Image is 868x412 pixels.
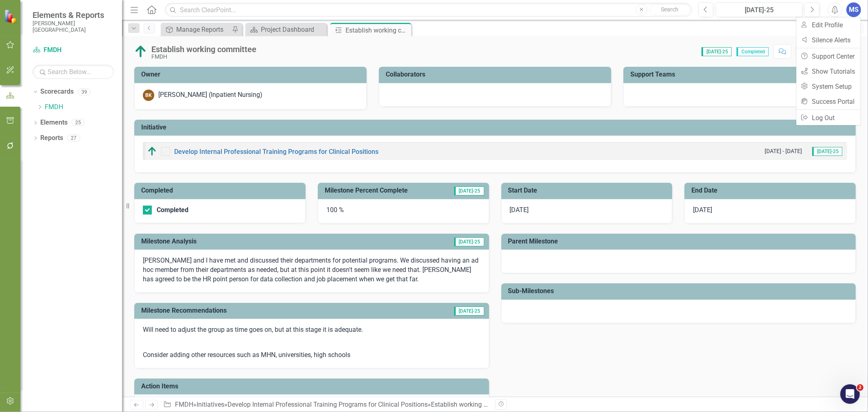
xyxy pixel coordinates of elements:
[175,401,193,408] a: FMDH
[141,383,485,390] h3: Action Items
[719,5,800,15] div: [DATE]-25
[33,46,114,55] a: FMDH
[165,3,692,17] input: Search ClearPoint...
[141,71,363,78] h3: Owner
[247,24,325,35] a: Project Dashboard
[134,45,147,58] img: Above Target
[261,24,325,35] div: Project Dashboard
[661,6,678,13] span: Search
[796,49,861,64] a: Support Center
[176,24,230,35] div: Manage Reports
[141,187,302,194] h3: Completed
[702,47,732,56] span: [DATE]-25
[67,135,80,142] div: 27
[163,400,489,410] div: » » »
[141,307,394,314] h3: Milestone Recommendations
[151,54,256,60] div: FMDH
[508,238,852,245] h3: Parent Milestone
[141,124,852,131] h3: Initiative
[143,90,154,101] div: BK
[197,401,224,408] a: Initiatives
[318,199,489,224] div: 100 %
[737,47,769,56] span: Completed
[72,119,85,126] div: 25
[143,256,481,284] p: [PERSON_NAME] and I have met and discussed their departments for potential programs. We discussed...
[143,325,481,336] p: Will need to adjust the group as time goes on, but at this stage it is adequate.
[40,134,63,143] a: Reports
[649,4,690,15] button: Search
[431,401,514,408] div: Establish working committee
[454,237,484,246] span: [DATE]-25
[151,45,256,54] div: Establish working committee
[840,384,860,404] iframe: Intercom live chat
[454,186,484,195] span: [DATE]-25
[693,206,712,214] span: [DATE]
[765,147,802,155] small: [DATE] - [DATE]
[796,94,861,109] a: Success Portal
[141,238,362,245] h3: Milestone Analysis
[796,33,861,48] a: Silence Alerts
[796,79,861,94] a: System Setup
[40,87,74,96] a: Scorecards
[454,307,484,316] span: [DATE]-25
[846,2,861,17] button: MS
[174,148,378,156] a: Develop Internal Professional Training Programs for Clinical Positions
[857,384,864,391] span: 2
[345,25,409,35] div: Establish working committee
[158,90,262,100] div: [PERSON_NAME] (Inpatient Nursing)
[510,206,529,214] span: [DATE]
[4,9,18,24] img: ClearPoint Strategy
[796,110,861,125] a: Log Out
[33,10,114,20] span: Elements & Reports
[78,88,91,95] div: 39
[33,20,114,33] small: [PERSON_NAME][GEOGRAPHIC_DATA]
[691,187,852,194] h3: End Date
[45,103,122,112] a: FMDH
[508,287,852,295] h3: Sub-Milestones
[716,2,802,17] button: [DATE]-25
[386,71,607,78] h3: Collaborators
[630,71,852,78] h3: Support Teams
[33,65,114,79] input: Search Below...
[325,187,442,194] h3: Milestone Percent Complete
[796,18,861,33] a: Edit Profile
[796,64,861,79] a: Show Tutorials
[812,147,842,156] span: [DATE]-25
[143,349,481,360] p: Consider adding other resources such as MHN, universities, high schools
[508,187,669,194] h3: Start Date
[40,118,68,127] a: Elements
[227,401,428,408] a: Develop Internal Professional Training Programs for Clinical Positions
[163,24,230,35] a: Manage Reports
[147,147,157,156] img: Above Target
